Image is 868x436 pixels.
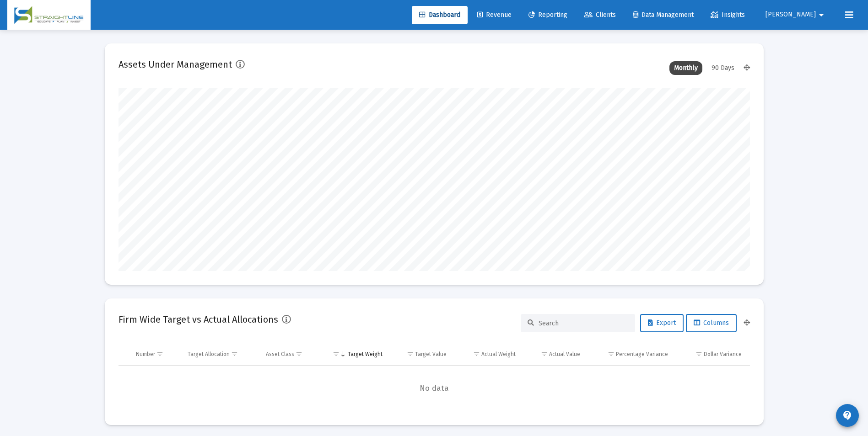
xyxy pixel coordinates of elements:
div: 90 Days [707,61,739,75]
span: Show filter options for column 'Target Weight' [333,351,340,357]
span: Show filter options for column 'Asset Class' [296,351,302,357]
mat-icon: arrow_drop_down [816,6,827,24]
span: Revenue [477,11,512,19]
div: Target Value [415,351,447,358]
h2: Assets Under Management [119,57,232,72]
img: Dashboard [14,6,84,24]
div: Dollar Variance [704,351,742,358]
div: Target Allocation [188,351,230,358]
span: No data [119,383,750,393]
div: Number [136,351,155,358]
button: Export [640,314,684,332]
span: Dashboard [419,11,460,19]
a: Reporting [521,6,575,24]
span: Reporting [528,11,567,19]
td: Column Actual Weight [453,343,522,365]
span: Show filter options for column 'Target Allocation' [231,351,238,357]
td: Column Percentage Variance [587,343,674,365]
div: Target Weight [348,351,383,358]
td: Column Actual Value [522,343,587,365]
td: Column Asset Class [259,343,320,365]
mat-icon: contact_support [842,410,853,421]
div: Asset Class [266,351,294,358]
span: Clients [584,11,616,19]
span: Data Management [633,11,694,19]
button: Columns [686,314,737,332]
span: [PERSON_NAME] [766,11,816,19]
div: Actual Weight [481,351,516,358]
div: Percentage Variance [616,351,668,358]
span: Show filter options for column 'Actual Weight' [473,351,480,357]
div: Actual Value [549,351,580,358]
span: Insights [711,11,745,19]
a: Revenue [470,6,519,24]
a: Data Management [625,6,701,24]
h2: Firm Wide Target vs Actual Allocations [119,312,278,327]
div: Monthly [669,61,702,75]
span: Show filter options for column 'Target Value' [407,351,414,357]
a: Insights [703,6,752,24]
input: Search [539,319,628,327]
div: Data grid [119,343,750,411]
button: [PERSON_NAME] [755,5,838,24]
span: Columns [694,319,729,327]
span: Show filter options for column 'Actual Value' [541,351,548,357]
td: Column Target Weight [320,343,389,365]
td: Column Number [129,343,182,365]
span: Show filter options for column 'Number' [156,351,163,357]
td: Column Target Allocation [181,343,259,365]
a: Clients [577,6,623,24]
td: Column Dollar Variance [674,343,749,365]
span: Export [648,319,676,327]
td: Column Target Value [389,343,453,365]
span: Show filter options for column 'Percentage Variance' [608,351,615,357]
span: Show filter options for column 'Dollar Variance' [695,351,702,357]
a: Dashboard [412,6,468,24]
